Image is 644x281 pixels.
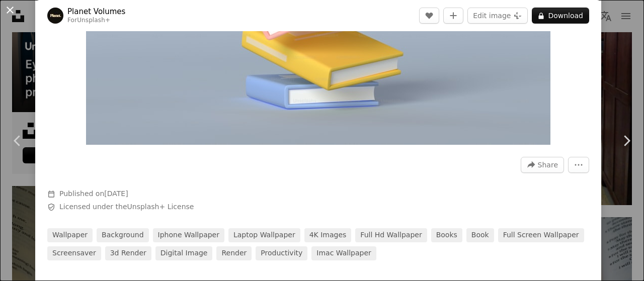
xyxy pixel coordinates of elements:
button: Download [532,8,589,24]
button: More Actions [568,157,589,173]
a: Next [609,92,644,189]
a: imac wallpaper [311,246,376,260]
a: full screen wallpaper [498,228,584,242]
span: Share [538,157,558,172]
a: iphone wallpaper [153,228,224,242]
a: screensaver [47,246,101,260]
time: February 24, 2023 at 7:28:35 AM GMT+1 [104,190,128,198]
button: Edit image [467,8,528,24]
a: Planet Volumes [67,7,125,17]
a: digital image [155,246,213,260]
a: 3d render [105,246,151,260]
img: Go to Planet Volumes's profile [47,8,63,24]
a: wallpaper [47,228,93,242]
a: books [431,228,462,242]
a: full hd wallpaper [355,228,427,242]
a: 4K Images [304,228,352,242]
a: Unsplash+ [77,17,110,24]
a: productivity [256,246,307,260]
span: Published on [59,190,128,198]
a: render [216,246,252,260]
span: Licensed under the [59,202,194,212]
a: Unsplash+ License [127,203,194,211]
button: Like [419,8,439,24]
div: For [67,17,125,25]
a: book [466,228,494,242]
a: background [97,228,149,242]
button: Share this image [521,157,564,173]
a: laptop wallpaper [228,228,300,242]
button: Add to Collection [443,8,463,24]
